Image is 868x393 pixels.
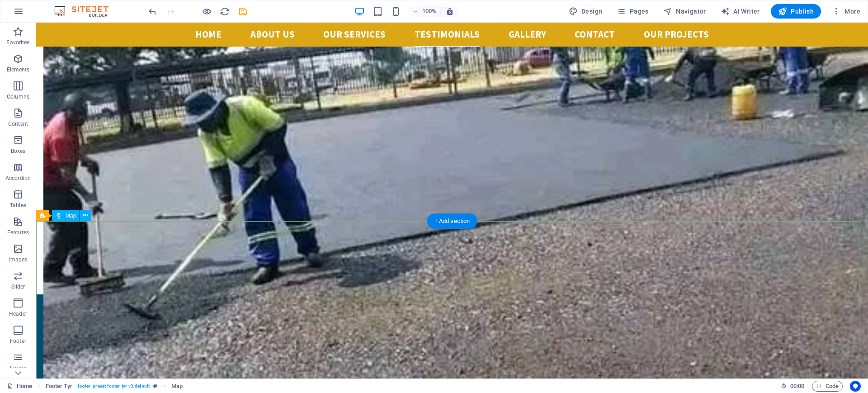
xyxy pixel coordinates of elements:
i: Reload page [220,6,230,17]
a: Click to cancel selection. Double-click to open Pages [7,381,32,392]
button: Pages [613,4,652,19]
span: Click to select. Double-click to edit [171,381,183,392]
nav: breadcrumb [46,381,183,392]
p: Accordion [5,175,31,182]
h6: 100% [422,6,437,17]
button: save [237,6,248,17]
p: Tables [10,202,26,209]
p: Favorites [6,39,29,46]
p: Content [8,120,28,128]
p: Slider [11,283,25,290]
span: . footer .preset-footer-tyr-v3-default [76,381,150,392]
button: Usercentrics [850,381,861,392]
h6: Session time [781,381,805,392]
div: + Add section [427,213,477,229]
span: Navigator [663,7,706,16]
i: This element is a customizable preset [153,384,157,388]
span: AI Writer [721,7,760,16]
p: Footer [10,337,26,345]
button: Navigator [660,4,710,19]
p: Elements [7,66,30,73]
button: 100% [409,6,441,17]
i: Save (Ctrl+S) [238,6,248,17]
i: Undo: Change marker (Ctrl+Z) [147,6,158,17]
p: Forms [10,365,26,372]
span: More [832,7,860,16]
p: Images [9,256,28,263]
button: Publish [771,4,821,19]
div: Design (Ctrl+Alt+Y) [565,4,606,19]
p: Header [9,310,27,317]
span: 00 00 [790,381,804,392]
p: Features [7,229,29,236]
span: Design [569,7,603,16]
span: Click to select. Double-click to edit [46,381,73,392]
p: Columns [7,93,29,100]
button: AI Writer [717,4,764,19]
span: Pages [617,7,648,16]
button: More [828,4,864,19]
span: Publish [778,7,814,16]
span: : [797,383,798,389]
button: reload [219,6,230,17]
button: Design [565,4,606,19]
button: Click here to leave preview mode and continue editing [201,6,212,17]
span: Map [66,213,76,218]
img: Editor Logo [52,6,120,17]
p: Boxes [11,147,26,155]
span: Code [816,381,839,392]
i: On resize automatically adjust zoom level to fit chosen device. [446,7,454,15]
button: undo [147,6,158,17]
button: Code [812,381,843,392]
